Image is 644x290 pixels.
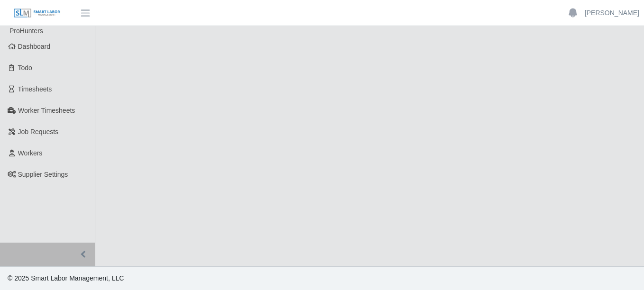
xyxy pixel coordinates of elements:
span: Timesheets [18,85,52,93]
span: Job Requests [18,128,59,136]
a: [PERSON_NAME] [585,8,639,18]
span: Dashboard [18,43,51,50]
span: Todo [18,64,32,72]
span: © 2025 Smart Labor Management, LLC [8,274,124,282]
span: Workers [18,149,43,157]
span: Worker Timesheets [18,107,75,114]
span: Supplier Settings [18,171,68,178]
img: SLM Logo [13,8,61,18]
span: ProHunters [9,27,43,35]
